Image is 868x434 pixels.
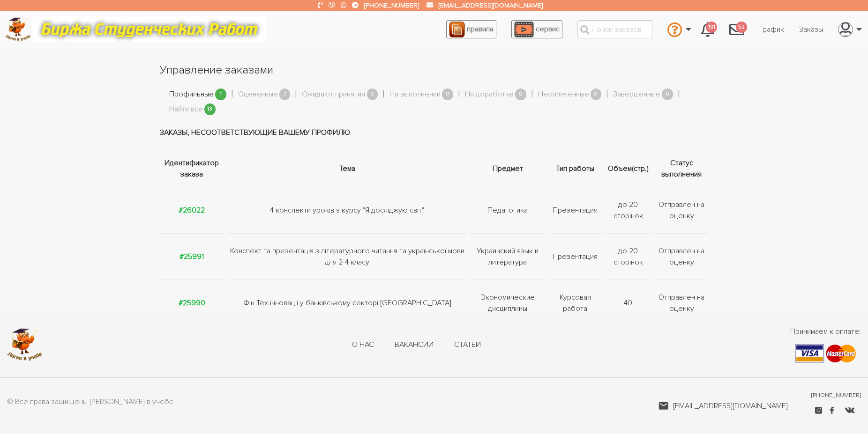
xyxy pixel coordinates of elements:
[468,150,547,187] th: Предмет
[279,88,291,100] span: 1
[5,17,31,41] img: logo-c4363faeb99b52c628a42810ed6dfb4293a56d4e4775eb116515dfe7f33672af.png
[514,22,534,37] img: play_icon-49f7f135c9dc9a03216cfdbccbe1e3994649169d890fb554cedf0eac35a01ba8.png
[169,103,203,116] a: Найти все
[511,20,562,38] a: сервис
[673,400,788,412] span: [EMAIL_ADDRESS][DOMAIN_NAME]
[653,150,708,187] th: Статус выполнения
[547,234,604,280] td: Презентация
[591,88,602,100] span: 0
[180,252,204,261] a: #25991
[446,20,496,38] a: правила
[238,88,278,101] a: Оцененные
[547,280,604,326] td: Курсовая работа
[395,340,434,350] a: Вакансии
[653,280,708,326] td: Отправлен на оценку
[226,234,468,280] td: Конспект та презентація з літературного читання та української мови для 2-4 класу
[790,326,861,337] span: Принимаем к оплате:
[706,22,717,33] span: 131
[160,115,708,150] td: Заказы, несоответствующие вашему профилю
[302,88,365,101] a: Ожидают принятия
[468,280,547,326] td: Экономические дисциплины
[442,88,453,100] span: 0
[653,234,708,280] td: Отправлен на оценку
[536,24,560,34] span: сервис
[547,150,604,187] th: Тип работы
[658,400,788,412] a: [EMAIL_ADDRESS][DOMAIN_NAME]
[449,22,465,37] img: agreement_icon-feca34a61ba7f3d1581b08bc946b2ec1ccb426f67415f344566775c155b7f62c.png
[811,391,861,400] a: [PHONE_NUMBER]
[465,88,514,101] a: На доработке
[7,328,43,361] img: logo-c4363faeb99b52c628a42810ed6dfb4293a56d4e4775eb116515dfe7f33672af.png
[722,17,752,42] a: 52
[547,187,604,234] td: Презентация
[736,22,747,33] span: 52
[613,88,660,101] a: Завершенные
[468,187,547,234] td: Педагогика
[603,187,653,234] td: до 20 сторінок
[468,234,547,280] td: Украинский язык и литература
[694,17,722,42] a: 131
[364,1,419,9] a: [PHONE_NUMBER]
[352,340,374,350] a: О нас
[603,280,653,326] td: 40
[226,280,468,326] td: Фін Тех інновації у банківському секторі [GEOGRAPHIC_DATA]
[367,88,378,100] span: 0
[204,103,216,115] span: 13
[160,150,226,187] th: Идентификатор заказа
[538,88,589,101] a: Неоплаченные
[603,234,653,280] td: до 20 сторінок
[515,88,526,100] span: 0
[752,21,792,38] a: График
[662,88,673,100] span: 0
[653,187,708,234] td: Отправлен на оценку
[179,206,205,215] a: #26022
[439,1,543,9] a: [EMAIL_ADDRESS][DOMAIN_NAME]
[577,20,652,38] input: Поиск заказов
[7,396,174,408] p: © Все права защищены [PERSON_NAME] в учебе
[226,187,468,234] td: 4 конспекти уроків з курсу "Я досліджую світ"
[454,340,481,350] a: Статьи
[467,24,494,34] span: правила
[215,88,226,100] span: 1
[179,298,205,308] a: #25990
[169,88,214,101] a: Профильные
[32,16,267,42] img: motto-12e01f5a76059d5f6a28199ef077b1f78e012cfde436ab5cf1d4517935686d32.gif
[226,150,468,187] th: Тема
[795,344,856,363] img: payment-9f1e57a40afa9551f317c30803f4599b5451cfe178a159d0fc6f00a10d51d3ba.png
[792,21,831,38] a: Заказы
[160,62,708,78] h1: Управление заказами
[603,150,653,187] th: Объем(стр.)
[389,88,441,101] a: На выполнении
